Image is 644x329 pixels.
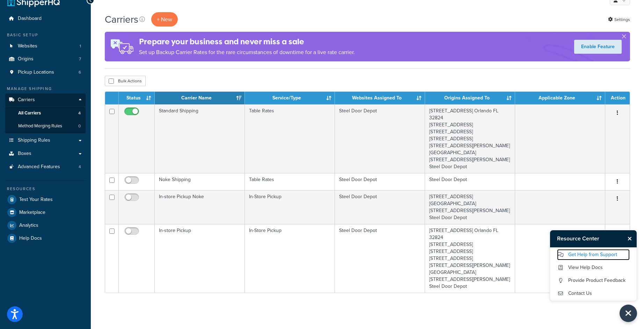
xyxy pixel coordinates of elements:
th: Status: activate to sort column ascending [119,92,155,104]
h4: Prepare your business and never miss a sale [139,36,355,47]
a: Get Help from Support [557,249,630,260]
p: Set up Backup Carrier Rates for the rare circumstances of downtime for a live rate carrier. [139,47,355,57]
img: ad-rules-rateshop-fe6ec290ccb7230408bd80ed9643f0289d75e0ffd9eb532fc0e269fcd187b520.png [105,32,139,61]
td: Standard Shipping [155,104,245,173]
a: Carriers [5,94,86,106]
span: Dashboard [18,16,42,22]
th: Websites Assigned To: activate to sort column ascending [335,92,425,104]
td: Steel Door Depot [335,224,425,293]
a: All Carriers 4 [5,107,86,120]
a: Provide Product Feedback [557,275,630,286]
span: Method Merging Rules [18,123,62,129]
span: 7 [79,56,81,62]
a: View Help Docs [557,262,630,273]
span: Pickup Locations [18,69,54,75]
a: Method Merging Rules 0 [5,120,86,133]
li: All Carriers [5,107,86,120]
li: Websites [5,40,86,53]
li: Carriers [5,94,86,133]
h3: Resource Center [550,230,624,247]
td: Steel Door Depot [335,173,425,190]
th: Applicable Zone: activate to sort column ascending [515,92,605,104]
th: Action [605,92,630,104]
td: [STREET_ADDRESS] Orlando FL 32824 [STREET_ADDRESS] [STREET_ADDRESS] [STREET_ADDRESS] [STREET_ADDR... [425,224,515,293]
span: Carriers [18,97,35,103]
li: Method Merging Rules [5,120,86,133]
span: 0 [78,123,81,129]
td: Noke Shipping [155,173,245,190]
a: Analytics [5,219,86,232]
td: In-Store Pickup [245,224,335,293]
a: Marketplace [5,206,86,219]
span: Test Your Rates [19,197,53,203]
span: Origins [18,56,34,62]
h1: Carriers [105,13,138,26]
span: All Carriers [18,110,41,116]
span: 1 [80,43,81,49]
a: Settings [608,15,630,24]
span: 4 [78,110,81,116]
td: [STREET_ADDRESS] Orlando FL 32824 [STREET_ADDRESS] [STREET_ADDRESS] [STREET_ADDRESS] [STREET_ADDR... [425,104,515,173]
a: Origins 7 [5,53,86,66]
a: Websites 1 [5,40,86,53]
div: Basic Setup [5,32,86,38]
th: Carrier Name: activate to sort column ascending [155,92,245,104]
span: Websites [18,43,37,49]
td: Steel Door Depot [335,190,425,224]
span: Marketplace [19,210,45,216]
button: Close Resource Center [620,305,637,322]
th: Origins Assigned To: activate to sort column ascending [425,92,515,104]
span: Shipping Rules [18,137,50,143]
a: Help Docs [5,232,86,245]
td: In-store Pickup [155,224,245,293]
span: 6 [79,69,81,75]
td: Table Rates [245,173,335,190]
li: Advanced Features [5,160,86,173]
td: In-store Pickup Noke [155,190,245,224]
td: Table Rates [245,104,335,173]
button: Close Resource Center [624,234,637,243]
td: [STREET_ADDRESS] [GEOGRAPHIC_DATA][STREET_ADDRESS][PERSON_NAME] Steel Door Depot [425,190,515,224]
a: Contact Us [557,288,630,299]
td: Steel Door Depot [425,173,515,190]
span: Help Docs [19,235,42,241]
a: Test Your Rates [5,193,86,206]
button: Bulk Actions [105,76,146,86]
span: 4 [79,164,81,170]
button: + New [151,12,178,27]
td: In-Store Pickup [245,190,335,224]
span: Boxes [18,151,31,157]
span: Analytics [19,223,38,229]
a: Dashboard [5,12,86,25]
span: Advanced Features [18,164,60,170]
a: Advanced Features 4 [5,160,86,173]
a: Enable Feature [574,40,622,54]
li: Pickup Locations [5,66,86,79]
a: Shipping Rules [5,134,86,147]
td: Steel Door Depot [335,104,425,173]
li: Origins [5,53,86,66]
th: Service/Type: activate to sort column ascending [245,92,335,104]
a: Boxes [5,147,86,160]
div: Manage Shipping [5,86,86,92]
a: Pickup Locations 6 [5,66,86,79]
div: Resources [5,186,86,192]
